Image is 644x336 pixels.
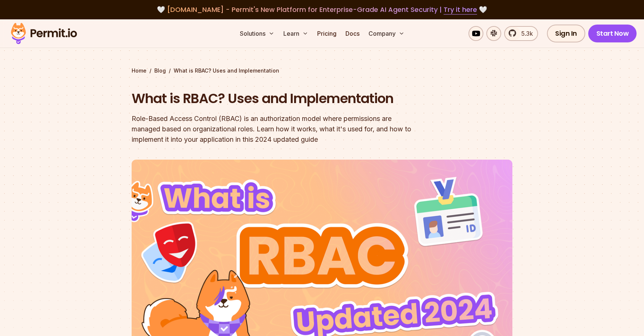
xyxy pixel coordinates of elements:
[18,4,626,15] div: 🤍 🤍
[237,26,277,41] button: Solutions
[444,5,477,15] a: Try it here
[7,21,80,46] img: Permit logo
[132,89,417,108] h1: What is RBAC? Uses and Implementation
[342,26,363,41] a: Docs
[132,67,512,74] div: / /
[154,67,166,74] a: Blog
[517,29,533,38] span: 5.3k
[547,25,585,42] a: Sign In
[132,67,146,74] a: Home
[314,26,339,41] a: Pricing
[132,113,417,145] div: Role-Based Access Control (RBAC) is an authorization model where permissions are managed based on...
[167,5,477,14] span: [DOMAIN_NAME] - Permit's New Platform for Enterprise-Grade AI Agent Security |
[280,26,311,41] button: Learn
[366,26,408,41] button: Company
[504,26,538,41] a: 5.3k
[588,25,637,42] a: Start Now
